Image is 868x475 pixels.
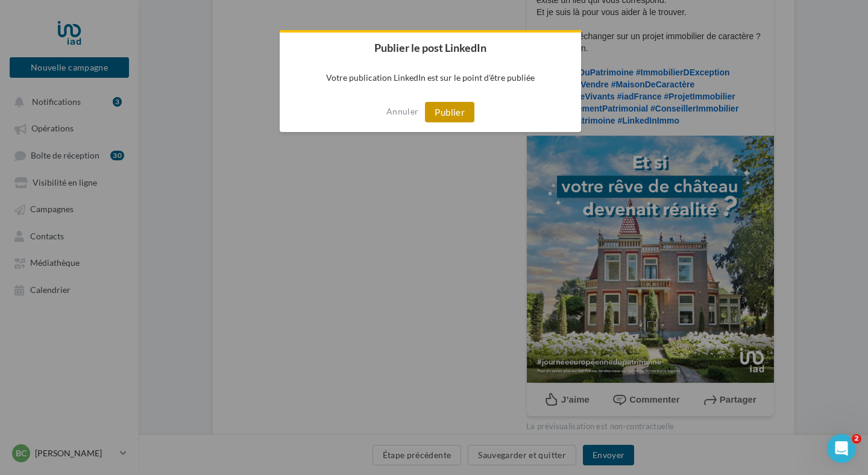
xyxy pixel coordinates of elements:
iframe: Intercom live chat [827,434,856,463]
button: Annuler [386,102,418,121]
button: Publier [425,102,474,122]
p: Votre publication LinkedIn est sur le point d'être publiée [280,63,581,92]
span: 2 [852,434,861,444]
h2: Publier le post LinkedIn [280,33,581,63]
